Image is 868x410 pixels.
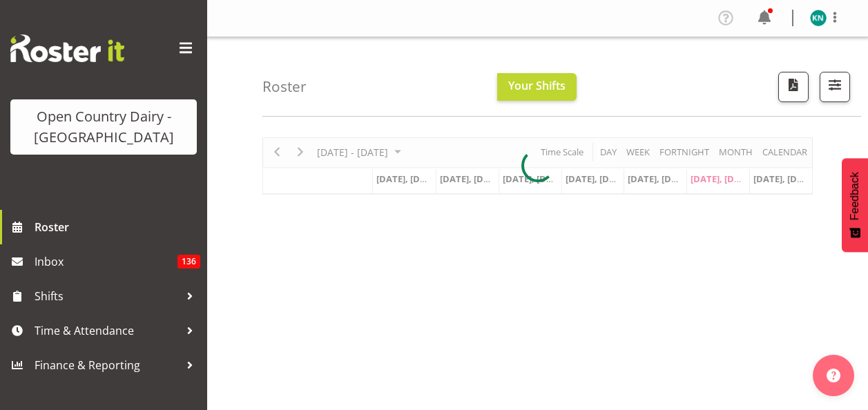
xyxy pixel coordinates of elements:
[497,73,577,101] button: Your Shifts
[849,172,861,220] span: Feedback
[35,355,180,375] span: Finance & Reporting
[262,79,307,95] h4: Roster
[35,286,180,306] span: Shifts
[24,106,183,148] div: Open Country Dairy - [GEOGRAPHIC_DATA]
[177,255,200,269] span: 136
[508,78,566,93] span: Your Shifts
[35,320,180,341] span: Time & Attendance
[778,72,809,102] button: Download a PDF of the roster according to the set date range.
[820,72,850,102] button: Filter Shifts
[810,10,827,26] img: karl-nicole9851.jpg
[35,217,200,237] span: Roster
[10,35,124,62] img: Rosterit website logo
[35,251,177,272] span: Inbox
[827,369,840,382] img: help-xxl-2.png
[842,158,868,252] button: Feedback - Show survey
